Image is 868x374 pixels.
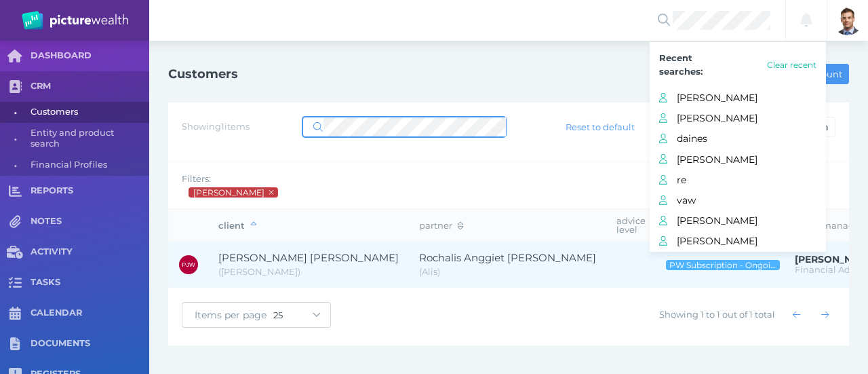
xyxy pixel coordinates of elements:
[31,216,149,227] span: NOTES
[31,123,144,155] span: Entity and product search
[650,170,826,190] button: re
[22,11,128,30] img: PW
[677,109,826,127] span: [PERSON_NAME]
[677,171,826,189] span: re
[218,251,399,264] span: Peter John Woods
[168,67,238,81] h1: Customers
[650,88,826,108] button: [PERSON_NAME]
[669,260,777,270] span: PW Subscription - Ongoing
[182,121,250,132] span: Showing 1 items
[767,60,816,70] span: Clear recent
[650,149,826,170] button: [PERSON_NAME]
[815,305,835,325] button: Show next page
[833,5,863,35] img: Brad Bond
[31,307,149,319] span: CALENDAR
[677,191,826,209] span: vaw
[650,190,826,210] button: vaw
[419,251,596,264] span: Rochalis Anggiet Woods
[182,309,273,321] span: Items per page
[31,155,144,176] span: Financial Profiles
[419,266,440,277] span: Alis
[182,173,211,184] span: Filters:
[218,266,300,277] span: Peter
[677,151,826,168] span: [PERSON_NAME]
[419,220,463,231] span: partner
[650,128,826,149] button: daines
[560,121,641,132] span: Reset to default
[31,246,149,258] span: ACTIVITY
[31,102,144,123] span: Customers
[677,89,826,107] span: [PERSON_NAME]
[31,81,149,92] span: CRM
[182,261,195,268] span: PJW
[193,187,265,198] span: Brad Bond
[31,277,149,288] span: TASKS
[787,305,807,325] button: Show previous page
[179,255,198,274] div: Peter John Woods
[677,130,826,147] span: daines
[659,309,775,320] span: Showing 1 to 1 out of 1 total
[31,185,149,197] span: REPORTS
[31,50,149,62] span: DASHBOARD
[659,52,703,77] span: Recent searches:
[650,231,826,251] button: [PERSON_NAME]
[677,212,826,229] span: [PERSON_NAME]
[677,232,826,250] span: [PERSON_NAME]
[606,210,656,242] th: advice level
[31,338,149,350] span: DOCUMENTS
[218,220,256,231] span: client
[559,117,642,137] button: Reset to default
[650,108,826,128] button: [PERSON_NAME]
[650,210,826,231] button: [PERSON_NAME]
